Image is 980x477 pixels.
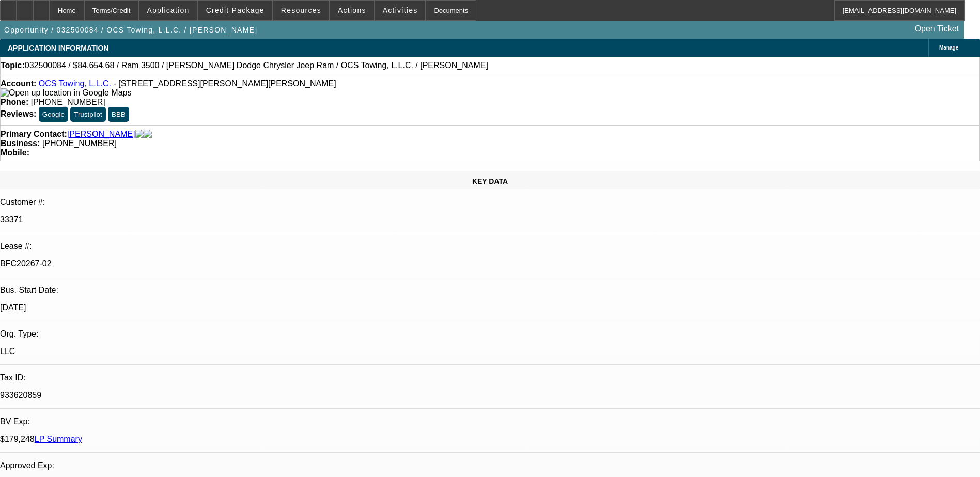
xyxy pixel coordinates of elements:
[911,20,963,38] a: Open Ticket
[135,130,144,139] img: facebook-icon.png
[8,44,108,52] span: APPLICATION INFORMATION
[35,435,82,443] a: LP Summary
[67,130,135,139] a: [PERSON_NAME]
[1,139,40,148] strong: Business:
[70,107,105,122] button: Trustpilot
[939,45,958,51] span: Manage
[1,98,28,106] strong: Phone:
[1,148,29,157] strong: Mobile:
[198,1,272,20] button: Credit Package
[147,6,189,14] span: Application
[42,139,117,148] span: [PHONE_NUMBER]
[144,130,152,139] img: linkedin-icon.png
[472,177,508,185] span: KEY DATA
[4,26,257,34] span: Opportunity / 032500084 / OCS Towing, L.L.C. / [PERSON_NAME]
[281,6,321,14] span: Resources
[139,1,197,20] button: Application
[39,107,68,122] button: Google
[108,107,129,122] button: BBB
[25,61,488,70] span: 032500084 / $84,654.68 / Ram 3500 / [PERSON_NAME] Dodge Chrysler Jeep Ram / OCS Towing, L.L.C. / ...
[31,98,105,106] span: [PHONE_NUMBER]
[383,6,418,14] span: Activities
[375,1,426,20] button: Activities
[1,88,131,98] img: Open up location in Google Maps
[206,6,265,14] span: Credit Package
[1,130,67,139] strong: Primary Contact:
[1,61,25,70] strong: Topic:
[1,109,36,118] strong: Reviews:
[39,79,111,88] a: OCS Towing, L.L.C.
[113,79,336,88] span: - [STREET_ADDRESS][PERSON_NAME][PERSON_NAME]
[273,1,329,20] button: Resources
[1,79,36,88] strong: Account:
[338,6,366,14] span: Actions
[1,88,131,97] a: View Google Maps
[330,1,374,20] button: Actions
